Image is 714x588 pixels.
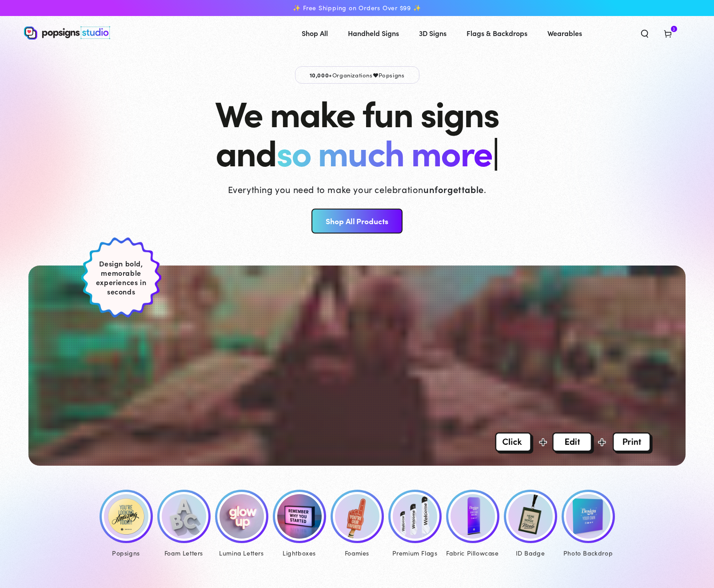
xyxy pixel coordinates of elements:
[293,4,421,12] span: ✨ Free Shipping on Orders Over $99 ✨
[277,494,322,539] img: Lumina Lightboxes
[386,490,444,559] a: Premium Feather Flags Premium Flags
[446,548,499,559] div: Fabric Pillowcase
[673,26,675,32] span: 3
[213,490,271,559] a: Lumina Letters Lumina Letters
[302,27,328,40] span: Shop All
[423,183,484,195] strong: unforgettable
[502,490,559,559] a: ID Badge ID Badge
[393,494,437,539] img: Premium Feather Flags
[271,490,328,559] a: Lumina Lightboxes Lightboxes
[335,494,379,539] img: Foamies®
[388,548,442,559] div: Premium Flags
[228,183,487,195] p: Everything you need to make your celebration .
[276,126,492,176] span: so much more
[215,93,499,171] h1: We make fun signs and
[504,548,557,559] div: ID Badge
[419,27,447,40] span: 3D Signs
[310,71,332,79] span: 10,000+
[97,490,155,559] a: Popsigns Popsigns
[331,548,384,559] div: Foamies
[566,494,610,539] img: Photo Backdrop
[341,21,406,45] a: Handheld Signs
[215,548,268,559] div: Lumina Letters
[162,494,206,539] img: Foam Letters
[633,23,656,43] summary: Search our site
[157,548,211,559] div: Foam Letters
[495,432,653,454] img: Overlay Image
[467,27,527,40] span: Flags & Backdrops
[451,494,495,539] img: Fabric Pillowcase
[295,21,335,45] a: Shop All
[328,490,386,559] a: Foamies® Foamies
[547,27,582,40] span: Wearables
[104,494,148,539] img: Popsigns
[273,548,326,559] div: Lightboxes
[219,494,264,539] img: Lumina Letters
[508,494,553,539] img: ID Badge
[559,490,617,559] a: Photo Backdrop Photo Backdrop
[541,21,589,45] a: Wearables
[492,126,499,176] span: |
[155,490,213,559] a: Foam Letters Foam Letters
[348,27,399,40] span: Handheld Signs
[311,209,403,234] a: Shop All Products
[295,66,419,84] p: Organizations Popsigns
[24,26,110,40] img: Popsigns Studio
[444,490,502,559] a: Fabric Pillowcase Fabric Pillowcase
[460,21,534,45] a: Flags & Backdrops
[562,548,615,559] div: Photo Backdrop
[100,548,153,559] div: Popsigns
[412,21,453,45] a: 3D Signs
